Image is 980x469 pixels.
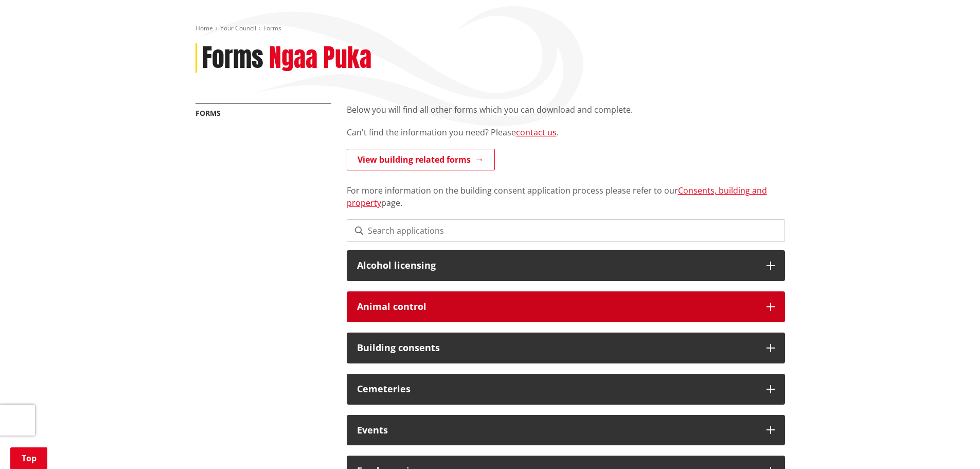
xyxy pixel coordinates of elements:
[357,343,756,353] h3: Building consents
[347,172,785,209] p: For more information on the building consent application process please refer to our page.
[263,24,281,32] span: Forms
[347,103,785,116] p: Below you will find all other forms which you can download and complete.
[269,43,371,73] h2: Ngaa Puka
[933,426,970,463] iframe: Messenger Launcher
[195,108,221,118] a: Forms
[357,302,756,312] h3: Animal control
[357,384,756,394] h3: Cemeteries
[347,149,495,170] a: View building related forms
[10,447,47,469] a: Top
[357,425,756,436] h3: Events
[347,126,785,138] p: Can't find the information you need? Please .
[220,24,256,32] a: Your Council
[195,24,213,32] a: Home
[516,127,557,138] a: contact us
[357,260,756,271] h3: Alcohol licensing
[347,219,785,242] input: Search applications
[202,43,263,73] h1: Forms
[347,185,767,209] a: Consents, building and property
[195,24,785,33] nav: breadcrumb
